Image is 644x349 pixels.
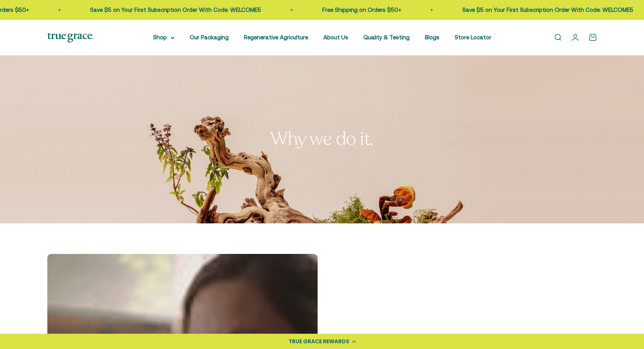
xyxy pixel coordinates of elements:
[462,5,633,15] p: Save $5 on Your First Subscription Order With Code: WELCOME5
[289,338,349,346] div: TRUE GRACE REWARDS
[363,34,410,40] a: Quality & Testing
[244,34,308,40] a: Regenerative Agriculture
[153,33,174,42] summary: Shop
[270,126,374,151] split-lines: Why we do it.
[323,34,348,40] a: About Us
[455,34,491,40] a: Store Locator
[321,6,400,13] a: Free Shipping on Orders $50+
[190,34,229,40] a: Our Packaging
[425,34,439,40] a: Blogs
[89,5,260,15] p: Save $5 on Your First Subscription Order With Code: WELCOME5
